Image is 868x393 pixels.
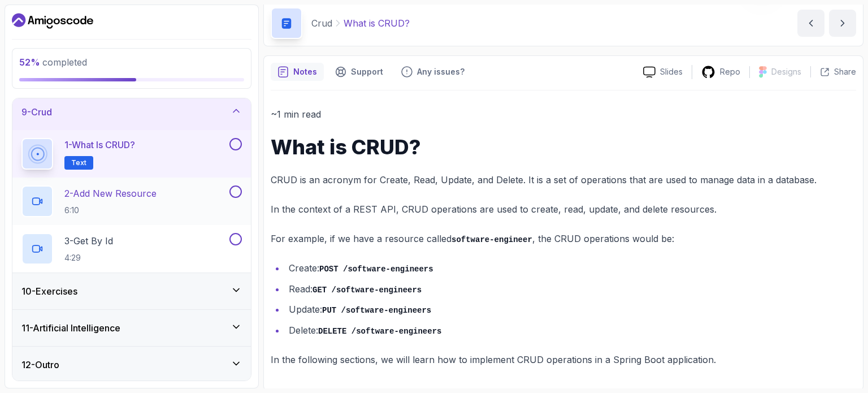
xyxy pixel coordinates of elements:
p: In the context of a REST API, CRUD operations are used to create, read, update, and delete resour... [271,201,856,217]
button: 9-Crud [12,94,251,130]
p: CRUD is an acronym for Create, Read, Update, and Delete. It is a set of operations that are used ... [271,172,856,188]
p: 6:10 [64,205,157,216]
button: Feedback button [394,63,471,81]
li: Delete: [285,322,856,339]
p: Repo [720,66,740,77]
a: Dashboard [12,12,93,30]
h3: 9 - Crud [21,105,52,119]
p: 3 - Get By Id [64,234,113,248]
h3: 12 - Outro [21,358,59,372]
button: 1-What is CRUD?Text [21,138,242,170]
code: GET /software-engineers [313,286,422,295]
p: 2 - Add New Resource [64,187,157,200]
span: 52 % [19,57,40,68]
p: Share [834,66,856,77]
button: 3-Get By Id4:29 [21,233,242,265]
code: software-engineer [452,235,532,244]
li: Update: [285,301,856,318]
span: Text [71,158,86,167]
p: For example, if we have a resource called , the CRUD operations would be: [271,231,856,247]
h3: 10 - Exercises [21,284,77,298]
button: notes button [271,63,324,81]
p: 1 - What is CRUD? [64,138,135,152]
h3: 11 - Artificial Intelligence [21,321,120,335]
p: Notes [293,66,317,77]
button: Support button [328,63,390,81]
p: Slides [660,66,683,77]
p: What is CRUD? [344,16,410,30]
a: Slides [634,66,692,78]
a: Repo [692,65,749,79]
button: next content [829,10,856,37]
p: Any issues? [417,66,465,77]
p: ~1 min read [271,106,856,122]
p: Support [351,66,383,77]
p: 4:29 [64,252,113,264]
code: PUT /software-engineers [322,306,431,315]
code: DELETE /software-engineers [318,327,441,336]
li: Read: [285,281,856,297]
p: Designs [771,66,801,77]
li: Create: [285,260,856,277]
button: 12-Outro [12,347,251,383]
button: Share [810,66,856,77]
h1: What is CRUD? [271,136,856,158]
p: In the following sections, we will learn how to implement CRUD operations in a Spring Boot applic... [271,352,856,368]
span: completed [19,57,87,68]
button: 2-Add New Resource6:10 [21,185,242,217]
button: 10-Exercises [12,273,251,309]
p: Crud [311,16,332,30]
code: POST /software-engineers [319,265,433,274]
button: 11-Artificial Intelligence [12,310,251,346]
button: previous content [797,10,824,37]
